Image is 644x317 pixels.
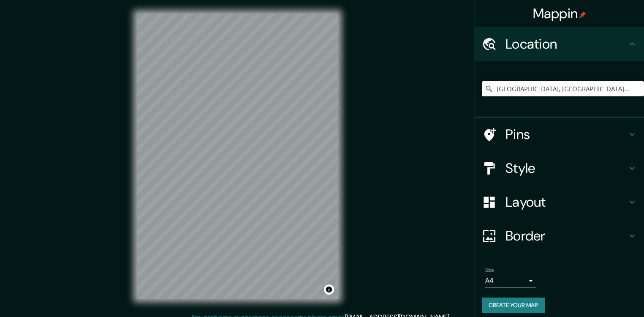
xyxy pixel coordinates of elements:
[505,160,627,177] h4: Style
[475,185,644,219] div: Layout
[482,298,545,313] button: Create your map
[482,81,644,96] input: Pick your city or area
[533,5,587,22] h4: Mappin
[137,14,338,299] canvas: Map
[475,151,644,185] div: Style
[505,36,627,52] h4: Location
[324,284,334,295] button: Toggle attribution
[579,11,586,18] img: pin-icon.png
[505,194,627,210] h4: Layout
[475,27,644,61] div: Location
[485,274,536,287] div: A4
[475,219,644,253] div: Border
[475,118,644,151] div: Pins
[505,126,627,143] h4: Pins
[505,227,627,244] h4: Border
[485,267,494,274] label: Size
